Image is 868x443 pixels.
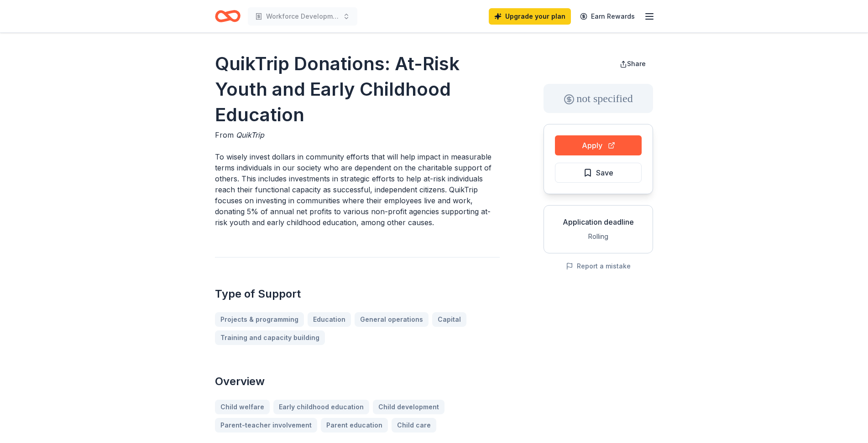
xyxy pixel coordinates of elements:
h2: Overview [215,374,500,389]
a: Upgrade your plan [489,8,571,25]
div: Application deadline [551,216,645,227]
div: From [215,129,500,140]
a: Training and capacity building [215,330,325,345]
div: not specified [544,84,653,113]
a: Home [215,5,241,27]
a: General operations [355,312,429,327]
button: Save [555,163,642,183]
a: Education [308,312,351,327]
span: Save [596,167,613,179]
h2: Type of Support [215,287,500,301]
div: Rolling [551,231,645,242]
a: Projects & programming [215,312,304,327]
a: Earn Rewards [575,8,640,25]
p: To wisely invest dollars in community efforts that will help impact in measurable terms individua... [215,151,500,228]
button: Workforce Development [248,7,357,26]
h1: QuikTrip Donations: At-Risk Youth and Early Childhood Education [215,51,500,128]
button: Share [612,55,653,73]
button: Apply [555,135,642,155]
span: Workforce Development [266,11,339,22]
span: Share [627,60,646,67]
span: QuikTrip [236,130,264,139]
a: Capital [432,312,466,327]
button: Report a mistake [566,261,631,272]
